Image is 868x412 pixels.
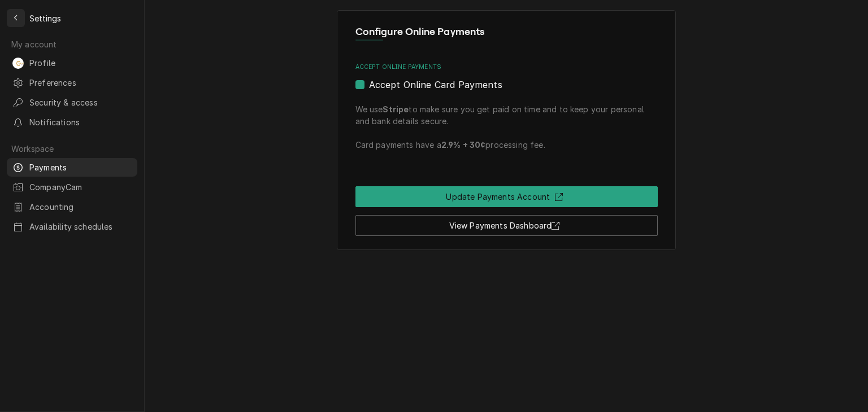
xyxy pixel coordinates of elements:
[355,24,658,40] span: Panel Header
[7,158,137,177] a: Payments
[355,186,658,207] a: Update Payments Account
[29,181,132,193] span: CompanyCam
[441,140,486,150] strong: 2.9% + 30¢
[355,63,658,72] label: Accept Online Payments
[7,113,137,132] a: Notifications
[29,116,132,128] span: Notifications
[355,207,658,236] div: Button Group Row
[29,77,132,89] span: Preferences
[7,73,137,92] a: Preferences
[29,201,132,213] span: Accounting
[355,24,658,49] div: Panel Information
[12,58,24,69] div: Andrew Buigues's Avatar
[12,58,24,69] div: AB
[7,93,137,112] a: Security & access
[355,186,658,207] div: Button Group Row
[355,91,658,163] span: We use to make sure you get paid on time and to keep your personal and bank details secure. Card ...
[7,217,137,236] a: Availability schedules
[383,104,409,114] strong: Stripe
[7,198,137,216] a: Accounting
[7,9,25,27] button: Back to previous page
[355,186,658,236] div: Button Group
[29,161,132,173] span: Payments
[369,78,502,91] label: Accept Online Card Payments
[29,12,61,24] span: Settings
[355,215,658,236] a: View Payments Dashboard
[29,57,132,69] span: Profile
[337,10,676,251] div: Configure Online Payments
[355,63,658,163] div: Accept Online Payments
[7,178,137,196] a: CompanyCam
[29,221,132,233] span: Availability schedules
[355,63,658,163] div: Configure Payments
[7,54,137,72] a: ABAndrew Buigues's AvatarProfile
[29,97,132,108] span: Security & access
